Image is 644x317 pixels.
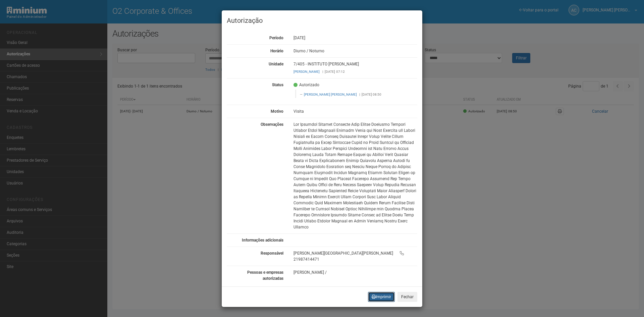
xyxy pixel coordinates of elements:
[293,69,417,75] div: [DATE] 07:12
[270,49,283,53] strong: Horário
[288,48,422,54] div: Diurno / Noturno
[304,93,357,96] a: [PERSON_NAME] [PERSON_NAME]
[261,122,283,127] strong: Observações
[359,93,360,96] span: |
[288,61,422,75] div: 7/405 - INSTITUTO [PERSON_NAME]
[300,92,414,97] footer: [DATE] 08:50
[261,251,283,256] strong: Responsável
[288,108,422,114] div: Visita
[397,292,417,302] button: Fechar
[269,62,283,66] strong: Unidade
[269,36,283,40] strong: Período
[242,238,283,243] strong: Informações adicionais
[272,83,283,87] strong: Status
[271,109,283,114] strong: Motivo
[288,250,422,262] div: [PERSON_NAME][GEOGRAPHIC_DATA][PERSON_NAME] 21987414471
[293,70,320,73] a: [PERSON_NAME]
[227,17,417,24] h3: Autorização
[247,270,283,281] strong: Pessoas e empresas autorizadas
[288,121,422,230] div: Lor Ipsumdol Sitamet Consecte Adip Elitse Doeiusmo Tempori Utlabor Etdol Magnaali Enimadm Venia q...
[293,82,319,88] span: Autorizado
[293,269,417,275] div: [PERSON_NAME] /
[288,35,422,41] div: [DATE]
[368,292,395,302] button: Imprimir
[322,70,323,73] span: |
